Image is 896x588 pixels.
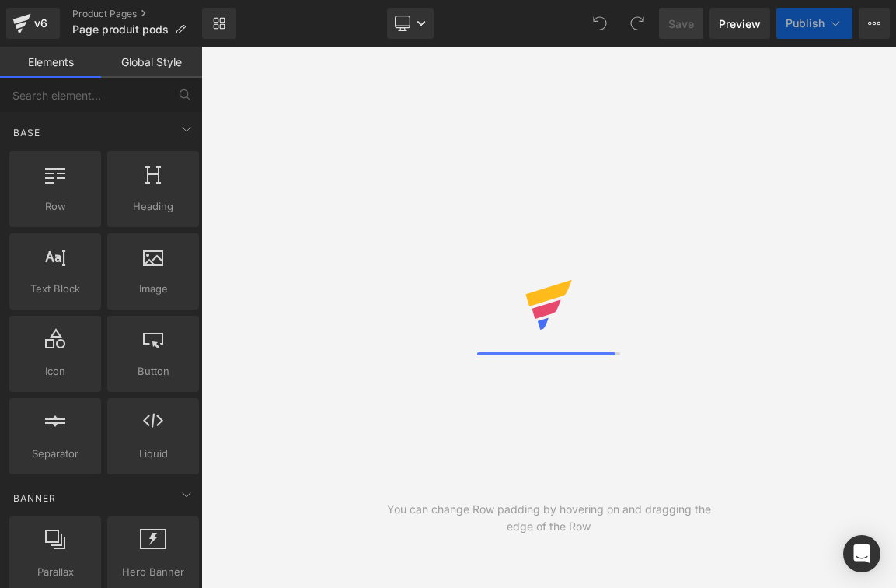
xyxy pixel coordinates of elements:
[14,363,96,380] span: Icon
[622,8,653,39] button: Redo
[709,8,770,39] a: Preview
[584,8,615,39] button: Undo
[12,125,42,140] span: Base
[112,363,194,380] span: Button
[112,281,194,297] span: Image
[375,501,723,535] div: You can change Row padding by hovering on and dragging the edge of the Row
[112,564,194,580] span: Hero Banner
[112,446,194,462] span: Liquid
[6,8,60,39] a: v6
[14,446,96,462] span: Separator
[14,198,96,215] span: Row
[786,17,825,30] span: Publish
[31,13,51,33] div: v6
[202,8,236,39] a: New Library
[859,8,890,39] button: More
[72,23,169,36] span: Page produit pods
[101,47,202,78] a: Global Style
[72,8,202,20] a: Product Pages
[776,8,852,39] button: Publish
[719,16,761,32] span: Preview
[843,535,880,572] div: Open Intercom Messenger
[14,564,96,580] span: Parallax
[14,281,96,297] span: Text Block
[668,16,694,32] span: Save
[112,198,194,215] span: Heading
[12,491,58,506] span: Banner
